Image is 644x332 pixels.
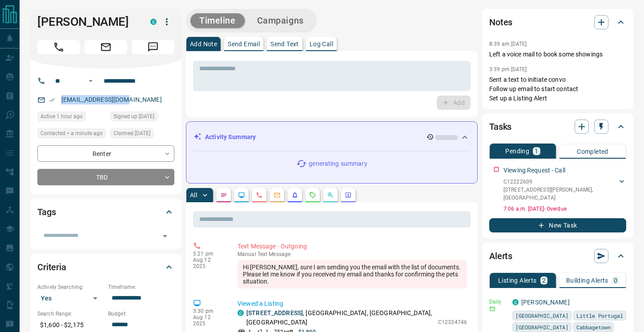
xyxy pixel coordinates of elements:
p: Building Alerts [566,277,608,284]
svg: Opportunities [327,192,334,199]
p: Search Range: [37,310,104,318]
svg: Requests [309,192,316,199]
p: Daily [489,298,507,306]
p: Viewing Request - Call [503,166,565,175]
span: Contacted < a minute ago [40,129,103,138]
div: TBD [37,169,174,185]
h2: Tasks [489,120,511,134]
a: [PERSON_NAME] [521,299,570,306]
span: manual [237,251,256,257]
p: Activity Summary [205,132,256,142]
button: Timeline [190,13,245,28]
a: [STREET_ADDRESS] [246,309,303,316]
h2: Criteria [37,260,66,274]
div: condos.ca [237,310,244,316]
p: generating summary [309,159,367,168]
p: Log Call [310,41,333,47]
div: Tasks [489,116,626,137]
span: Cabbagetown [576,323,611,332]
p: Add Note [190,41,217,47]
div: Tue Aug 12 2025 [37,128,106,141]
button: New Task [489,218,626,232]
div: C12222609[STREET_ADDRESS][PERSON_NAME],[GEOGRAPHIC_DATA] [503,176,626,204]
p: Send Email [228,41,260,47]
div: Criteria [37,256,174,278]
span: Signed up [DATE] [113,112,154,121]
span: [GEOGRAPHIC_DATA] [515,323,568,332]
p: Listing Alerts [498,277,537,284]
p: All [190,192,197,198]
h2: Notes [489,15,512,29]
div: condos.ca [512,299,519,305]
span: Message [132,40,174,54]
p: 7:06 a.m. [DATE] - Overdue [503,205,626,213]
p: Budget: [108,310,174,318]
p: Aug 12 2025 [193,257,224,269]
div: Renter [37,145,174,162]
p: 5:21 pm [193,251,224,257]
svg: Email [489,306,495,312]
span: Email [85,40,127,54]
p: 3:39 pm [DATE] [489,66,527,72]
p: Text Message [237,251,467,257]
span: Active 1 hour ago [40,112,83,121]
p: Text Message - Outgoing [237,242,467,251]
span: Call [37,40,80,54]
h2: Alerts [489,249,512,263]
p: Completed [577,148,608,155]
svg: Listing Alerts [291,192,298,199]
p: Sent a text to initiate convo Follow up email to start contact Set up a Listing Alert [489,75,626,103]
svg: Email Verified [49,97,55,103]
p: Pending [505,148,529,154]
div: Alerts [489,245,626,267]
p: [STREET_ADDRESS][PERSON_NAME] , [GEOGRAPHIC_DATA] [503,186,617,202]
svg: Notes [220,192,227,199]
a: [EMAIL_ADDRESS][DOMAIN_NAME] [61,96,162,103]
p: C12334746 [438,318,467,326]
h2: Tags [37,205,56,219]
h1: [PERSON_NAME] [37,15,137,29]
svg: Lead Browsing Activity [238,192,245,199]
p: Left a voice mail to book some showings [489,50,626,59]
div: Hi [PERSON_NAME], sure I am sending you the email with the list of documents. Please let me know ... [237,260,467,288]
p: 0 [614,277,617,284]
span: [GEOGRAPHIC_DATA] [515,311,568,320]
div: Tue Aug 12 2025 [37,112,106,124]
span: Little Portugal [576,311,623,320]
div: Mon Jul 21 2025 [110,128,174,141]
button: Open [85,76,96,86]
span: Claimed [DATE] [113,129,150,138]
svg: Agent Actions [345,192,352,199]
p: Send Text [270,41,299,47]
button: Open [159,230,171,242]
p: Actively Searching: [37,283,104,291]
p: 8:39 am [DATE] [489,41,527,47]
div: condos.ca [150,19,157,25]
div: Notes [489,12,626,33]
p: 2 [542,277,546,284]
p: Timeframe: [108,283,174,291]
p: C12222609 [503,178,617,186]
p: 1 [535,148,538,154]
p: , [GEOGRAPHIC_DATA], [GEOGRAPHIC_DATA], [GEOGRAPHIC_DATA] [246,308,434,327]
div: Mon Jul 21 2025 [110,112,174,124]
p: Viewed a Listing [237,299,467,308]
div: Tags [37,201,174,223]
svg: Calls [256,192,263,199]
div: Yes [37,291,104,305]
p: Aug 12 2025 [193,314,224,327]
div: Activity Summary [193,129,470,145]
svg: Emails [274,192,281,199]
button: Campaigns [248,13,313,28]
p: 3:30 pm [193,308,224,314]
